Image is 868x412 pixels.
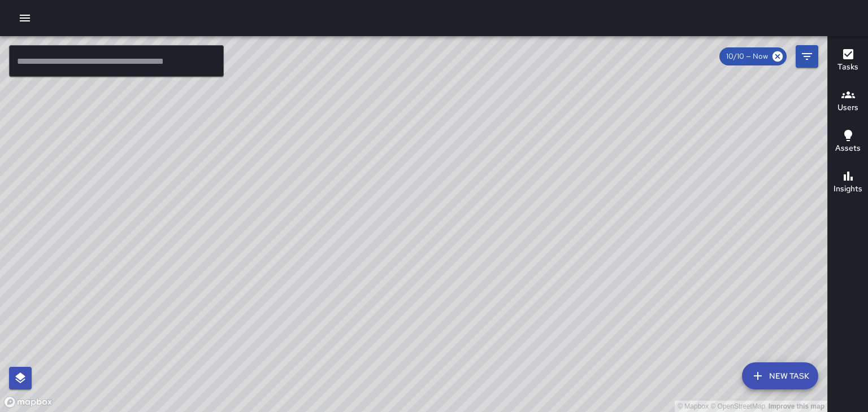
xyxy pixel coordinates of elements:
h6: Insights [834,183,862,195]
button: Users [828,81,868,122]
button: Filters [796,45,818,68]
button: New Task [742,362,818,389]
button: Insights [828,163,868,203]
h6: Assets [835,142,861,155]
span: 10/10 — Now [719,51,775,62]
div: 10/10 — Now [719,47,787,65]
button: Assets [828,122,868,163]
h6: Users [837,102,858,114]
h6: Tasks [837,61,858,73]
button: Tasks [828,41,868,81]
